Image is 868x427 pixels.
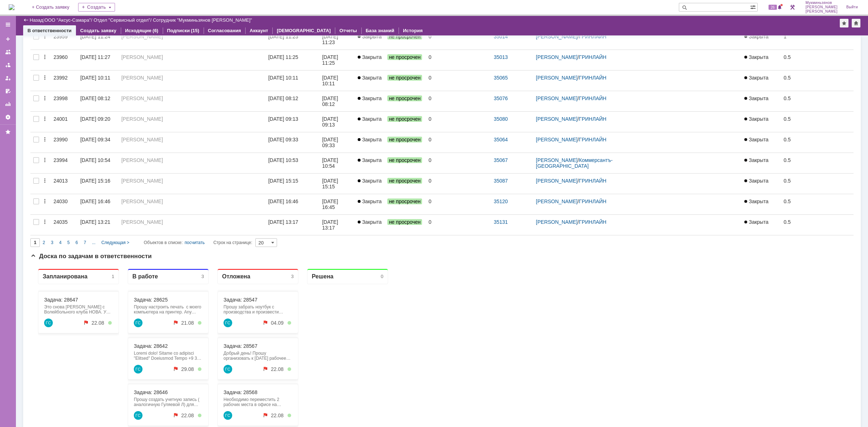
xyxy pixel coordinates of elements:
div: 23990 [54,137,75,142]
a: Заявки в моей ответственности [2,59,14,71]
div: [DATE] 08:12 [268,95,298,101]
a: Согласования [208,28,241,33]
span: не просрочен [387,178,422,184]
span: не просрочен [387,95,422,101]
a: Закрыта [355,153,384,173]
a: Задача: 28647 [14,34,48,40]
a: 0 [426,132,491,153]
span: не просрочен [387,198,422,204]
div: [DATE] 10:54 [80,157,110,163]
a: 24035 [51,215,77,235]
div: В работе [102,10,128,17]
div: 0.5 [784,116,851,122]
span: Закрыта [358,219,382,225]
a: Галстьян Степан Александрович [193,148,202,157]
div: [DATE] 10:11 [80,75,110,81]
div: не просрочен [52,57,58,64]
a: 24013 [51,174,77,194]
span: Закрыта [744,95,768,101]
a: 0.5 [781,71,854,91]
div: [DATE] 15:15 [322,178,340,189]
div: [DATE] 13:21 [80,219,110,225]
div: 0 [429,219,488,225]
div: Прошу забрать ноутбук с производства и произвести замену АКБ, старая АКБ не держит заряд [193,42,262,52]
div: Прошу настроить печать с моего компьютера на принтер. Any Desk 1 455 004 048 [103,42,172,52]
div: [DATE] 13:17 [268,219,298,225]
a: 0 [426,29,491,50]
a: 0 [426,153,491,173]
a: Закрыта [355,91,384,111]
div: [DATE] 16:45 [322,198,340,210]
a: Закрыта [355,29,384,50]
div: 0.5 [784,198,851,204]
div: Действия [42,54,48,60]
a: не просрочен [384,153,426,173]
span: Закрыта [358,34,382,39]
a: [PERSON_NAME] [121,198,163,204]
a: [PERSON_NAME] [536,157,578,163]
a: [DATE] 11:24 [77,29,118,50]
div: Это снова Татьяна с Волейбольного клуба НОВА. У меня опять не работает скан. Вас беспокоит волейб... [14,42,82,52]
a: ГРИНЛАЙН [579,34,607,39]
a: [DATE] 10:54 [319,153,355,173]
a: [DATE] 16:46 [77,194,118,214]
div: Действия [42,75,48,81]
a: 35064 [494,137,508,142]
span: Закрыта [744,34,768,39]
a: [DATE] 15:15 [319,174,355,194]
a: 0.5 [781,112,854,132]
div: [DATE] 13:17 [322,219,340,231]
div: [DATE] 11:23 [322,34,340,45]
a: не просрочен [384,174,426,194]
div: 0.5 [784,219,851,225]
div: 3 [261,11,263,16]
div: / [536,54,639,60]
span: Мукминьзянов [805,1,838,5]
a: [PERSON_NAME] [121,116,163,122]
div: 0.5 [784,137,851,142]
a: [DATE] 08:12 [319,91,355,111]
a: [DATE] 11:27 [77,50,118,70]
a: [DATE] 11:23 [319,29,355,50]
div: 0.5 [784,178,851,184]
a: [DATE] 08:12 [77,91,118,111]
a: [PERSON_NAME] [536,95,578,101]
a: Назад [30,17,43,23]
div: 3 [171,11,174,16]
a: [DATE] 13:21 [77,215,118,235]
a: [PERSON_NAME] [121,219,163,225]
div: Задача: 28647 [14,34,82,40]
div: Сделать домашней страницей [852,19,860,27]
a: 35013 [494,54,508,60]
div: не просрочен [232,57,238,64]
span: не просрочен [387,75,422,81]
a: История [403,28,422,33]
a: [DATE] 11:25 [265,50,319,70]
div: 0 [429,34,488,39]
a: ГРИНЛАЙН [579,219,607,225]
div: [DATE] 10:11 [268,75,298,81]
span: Закрыта [744,75,768,81]
a: 35080 [494,116,508,122]
a: 23994 [51,153,77,173]
div: 23959 [54,34,75,39]
span: Закрыта [358,116,382,122]
div: [DATE] 10:54 [322,157,340,169]
a: Подписки [167,28,190,33]
a: не просрочен [384,112,426,132]
div: [DATE] 09:20 [80,116,110,122]
a: не просрочен [384,215,426,235]
a: Отдел "Сервисный отдел" [94,17,150,23]
div: 0 [429,116,488,122]
a: 35120 [494,198,508,204]
div: [DATE] 08:12 [80,95,110,101]
a: 1 [781,29,854,50]
a: [PERSON_NAME] [536,219,578,225]
div: [DATE] 16:46 [268,198,298,204]
a: [PERSON_NAME] [536,34,578,39]
div: не просрочен [78,58,81,62]
a: Закрыта [741,132,780,153]
a: Закрыта [355,174,384,194]
div: Задача: 28625 [103,34,172,40]
div: [DATE] 09:13 [322,116,340,128]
